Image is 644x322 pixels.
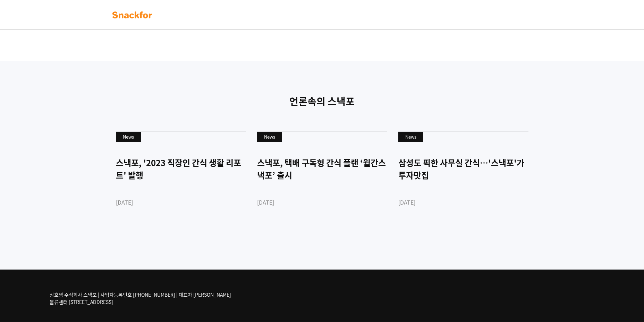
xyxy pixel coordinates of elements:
[116,198,246,206] div: [DATE]
[116,132,246,231] a: News 스낵포, '2023 직장인 간식 생활 리포트' 발행 [DATE]
[110,94,534,109] p: 언론속의 스낵포
[116,156,246,181] div: 스낵포, '2023 직장인 간식 생활 리포트' 발행
[257,132,387,231] a: News 스낵포, 택배 구독형 간식 플랜 ‘월간스낵포’ 출시 [DATE]
[398,198,528,206] div: [DATE]
[257,132,282,142] div: News
[110,9,154,20] img: background-main-color.svg
[257,198,387,206] div: [DATE]
[116,132,141,142] div: News
[398,132,423,142] div: News
[398,156,528,181] div: 삼성도 픽한 사무실 간식…'스낵포'가 투자맛집
[50,291,231,306] p: 상호명 주식회사 스낵포 | 사업자등록번호 [PHONE_NUMBER] | 대표자 [PERSON_NAME] 물류센터 [STREET_ADDRESS]
[257,156,387,181] div: 스낵포, 택배 구독형 간식 플랜 ‘월간스낵포’ 출시
[398,132,528,231] a: News 삼성도 픽한 사무실 간식…'스낵포'가 투자맛집 [DATE]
